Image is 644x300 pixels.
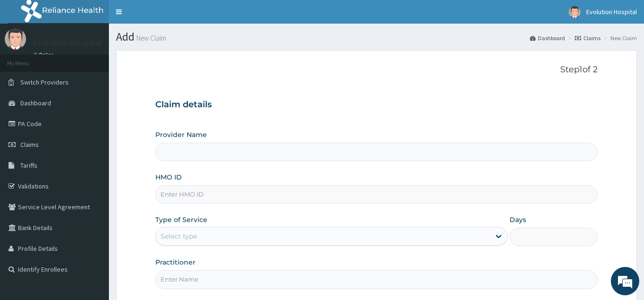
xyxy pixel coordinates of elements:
[20,99,51,107] span: Dashboard
[155,257,196,267] label: Practitioner
[161,231,197,241] div: Select type
[116,31,637,43] h1: Add
[510,215,526,224] label: Days
[20,140,39,149] span: Claims
[155,172,182,182] label: HMO ID
[530,34,565,42] a: Dashboard
[155,65,597,75] p: Step 1 of 2
[20,78,69,86] span: Switch Providers
[586,8,637,16] span: Evolution Hospital
[155,185,597,204] input: Enter HMO ID
[5,28,26,50] img: User Image
[20,161,37,170] span: Tariffs
[134,34,166,42] small: New Claim
[569,6,581,18] img: User Image
[33,38,101,47] p: Evolution Hospital
[155,130,207,139] label: Provider Name
[155,100,597,110] h3: Claim details
[33,51,56,58] a: Online
[155,215,207,224] label: Type of Service
[155,270,597,289] input: Enter Name
[601,34,637,42] li: New Claim
[575,34,600,42] a: Claims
